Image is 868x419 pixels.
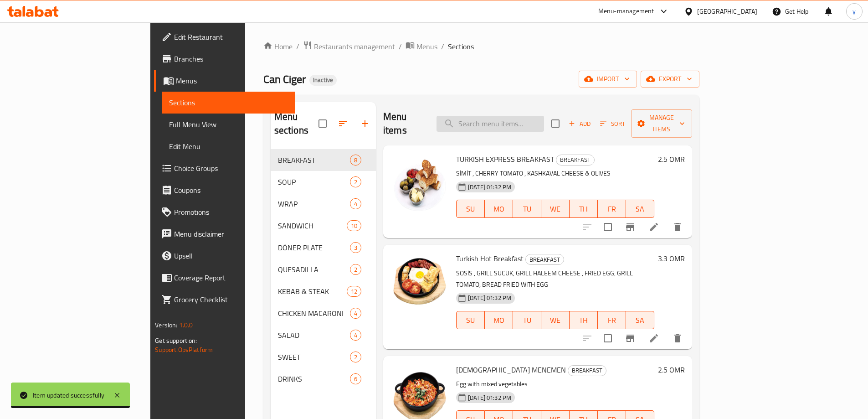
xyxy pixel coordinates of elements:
span: SA [630,314,651,327]
span: WRAP [278,198,350,209]
span: Choice Groups [174,163,288,174]
span: TH [573,314,594,327]
div: WRAP4 [271,193,376,215]
button: SU [456,200,485,218]
span: 2 [350,265,361,274]
span: MO [488,202,509,216]
span: 4 [350,309,361,318]
span: Sort sections [332,113,354,134]
div: CHICKEN MACARONI [278,308,350,319]
span: Select all sections [313,114,332,133]
span: SANDWICH [278,220,347,231]
span: DÖNER PLATE [278,242,350,253]
span: TU [517,202,538,216]
span: Version: [155,319,177,331]
button: SA [626,200,654,218]
span: Branches [174,53,288,64]
span: y [853,6,856,16]
input: search [437,116,544,132]
button: WE [541,200,570,218]
span: [DATE] 01:32 PM [464,393,515,402]
a: Menus [154,70,295,92]
div: items [347,286,361,297]
div: items [350,155,361,166]
a: Edit menu item [648,222,659,233]
span: KEBAB & STEAK [278,286,347,297]
a: Coverage Report [154,267,295,289]
button: delete [667,216,688,238]
span: TURKISH EXPRESS BREAKFAST [456,152,554,166]
div: SALAD4 [271,324,376,346]
div: items [347,220,361,231]
span: Full Menu View [169,119,288,130]
button: TH [570,311,598,329]
div: BREAKFAST [525,254,564,265]
a: Promotions [154,201,295,223]
button: TU [513,200,541,218]
span: 6 [350,375,361,383]
span: QUESADILLA [278,264,350,275]
span: SU [460,314,481,327]
span: Edit Menu [169,141,288,152]
a: Edit menu item [648,333,659,344]
span: 2 [350,353,361,362]
div: [GEOGRAPHIC_DATA] [697,6,757,16]
h6: 3.3 OMR [658,252,685,265]
span: TH [573,202,594,216]
h2: Menu sections [274,110,318,137]
span: Select to update [598,217,617,237]
img: Turkish Hot Breakfast [390,252,449,310]
img: TURKISH EXPRESS BREAKFAST [390,153,449,211]
span: Menus [416,41,437,52]
p: SOSİS , GRILL SUCUK, GRILL HALEEM CHEESE , FRIED EGG, GRILL TOMATO, BREAD FRIED WITH EGG [456,268,654,290]
span: [DATE] 01:32 PM [464,294,515,302]
div: Item updated successfully [33,390,104,400]
button: MO [485,200,513,218]
div: DRINKS6 [271,368,376,390]
span: BREAKFAST [278,155,350,166]
h6: 2.5 OMR [658,153,685,166]
span: Select section [546,114,565,133]
span: Add item [565,117,594,131]
div: items [350,198,361,209]
h6: 2.5 OMR [658,363,685,376]
span: SU [460,202,481,216]
span: Sections [448,41,474,52]
span: Sections [169,97,288,108]
span: 1.0.0 [179,319,193,331]
span: 12 [347,287,361,296]
li: / [399,41,402,52]
span: FR [601,314,622,327]
button: SU [456,311,485,329]
p: SİMİT , CHERRY TOMATO , KASHKAVAL CHEESE & OLIVES [456,168,654,179]
div: items [350,330,361,341]
div: QUESADILLA2 [271,259,376,280]
button: Branch-specific-item [619,216,641,238]
span: FR [601,202,622,216]
div: items [350,176,361,187]
span: BREAKFAST [526,254,564,265]
a: Choice Groups [154,157,295,179]
span: WE [545,202,566,216]
div: BREAKFAST8 [271,149,376,171]
a: Upsell [154,245,295,267]
span: [DEMOGRAPHIC_DATA] MENEMEN [456,363,566,377]
span: Promotions [174,207,288,217]
span: 4 [350,331,361,340]
div: DÖNER PLATE3 [271,237,376,259]
span: Upsell [174,250,288,261]
a: Edit Menu [162,135,295,157]
div: items [350,242,361,253]
div: SOUP2 [271,171,376,193]
span: Restaurants management [314,41,395,52]
a: Full Menu View [162,114,295,135]
button: Manage items [631,109,692,138]
span: DRINKS [278,373,350,384]
span: Menu disclaimer [174,228,288,239]
div: BREAKFAST [556,155,595,166]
